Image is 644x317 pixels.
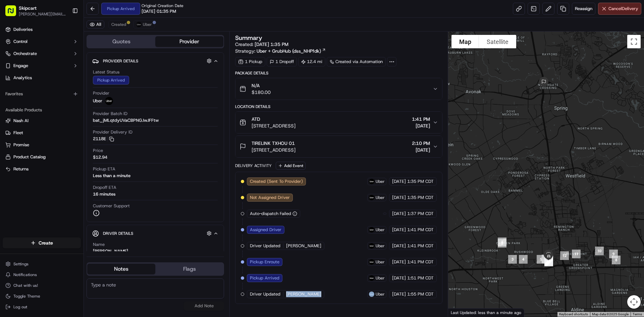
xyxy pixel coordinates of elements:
[93,166,115,172] span: Pickup ETA
[7,64,19,76] img: 1736555255976-a54dd68f-1ca7-489b-9aae-adbdc363a1c4
[235,35,262,41] h3: Summary
[133,20,155,29] button: Uber
[7,98,12,103] div: 📗
[3,48,81,59] button: Orchestrate
[592,312,629,316] span: Map data ©2025 Google
[93,184,116,191] span: Dropoff ETA
[407,259,434,265] span: 1:41 PM CDT
[114,66,122,74] button: Start new chat
[627,295,641,309] button: Map camera controls
[539,252,553,266] div: 13
[369,292,374,297] img: uber-new-logo.jpeg
[5,118,78,124] a: Nash AI
[235,48,326,54] div: Strategy:
[592,244,606,258] div: 10
[19,5,37,11] button: Skipcart
[407,291,434,297] span: 1:55 PM CDT
[19,11,67,17] button: [PERSON_NAME][EMAIL_ADDRESS][DOMAIN_NAME]
[250,291,280,297] span: Driver Updated
[13,261,29,267] span: Settings
[252,89,271,96] span: $180.00
[235,70,442,76] div: Package Details
[392,178,406,184] span: [DATE]
[93,242,105,248] span: Name
[298,57,325,66] div: 12.4 mi
[450,308,472,317] a: Open this area in Google Maps (opens a new window)
[392,243,406,249] span: [DATE]
[376,195,385,200] span: Uber
[235,57,265,66] div: 1 Pickup
[369,179,374,184] img: uber-new-logo.jpeg
[369,227,374,232] img: uber-new-logo.jpeg
[450,308,472,317] img: Google
[108,20,129,29] button: Created
[633,312,642,316] a: Terms (opens in new tab)
[93,69,119,75] span: Latest Status
[111,22,126,27] span: Created
[3,140,81,150] button: Promise
[392,275,406,281] span: [DATE]
[407,195,434,201] span: 1:35 PM CDT
[369,275,374,281] img: uber-new-logo.jpeg
[17,43,121,50] input: Got a question? Start typing here...
[495,235,509,249] div: 1
[3,89,81,99] div: Favorites
[93,154,107,160] span: $12.94
[3,237,81,248] button: Create
[103,231,133,236] span: Driver Details
[495,236,509,250] div: 2
[13,166,29,172] span: Returns
[13,39,28,45] span: Control
[451,35,479,48] button: Show street map
[572,3,595,15] button: Reassign
[92,55,218,66] button: Provider Details
[54,95,110,107] a: 💻API Documentation
[327,57,386,66] a: Created via Automation
[598,3,641,15] button: CancelDelivery
[575,6,592,12] span: Reassign
[93,248,128,254] div: [PERSON_NAME]
[47,113,81,119] a: Powered byPylon
[250,195,290,201] span: Not Assigned Driver
[87,36,155,47] button: Quotes
[516,252,530,266] div: 4
[250,243,280,249] span: Driver Updated
[3,60,81,71] button: Engage
[627,35,641,48] button: Toggle fullscreen view
[369,259,374,265] img: uber-new-logo.jpeg
[3,36,81,47] button: Control
[63,97,108,104] span: API Documentation
[252,147,296,153] span: [STREET_ADDRESS]
[93,203,130,209] span: Customer Support
[407,243,434,249] span: 1:41 PM CDT
[252,116,260,122] span: ATD
[13,283,38,288] span: Chat with us!
[250,178,303,184] span: Created (Sent To Provider)
[93,117,159,123] span: bat_jMLqtdyUVaCBPNGJwJFFtw
[3,270,81,279] button: Notifications
[3,302,81,312] button: Log out
[505,252,520,266] div: 3
[276,162,306,170] button: Add Event
[392,195,406,201] span: [DATE]
[93,111,127,117] span: Provider Batch ID
[93,173,130,179] div: Less than a minute
[93,148,103,154] span: Price
[369,195,374,200] img: uber-new-logo.jpeg
[252,140,295,147] span: TIRELINK TXHOU 01
[7,7,20,20] img: Nash
[4,95,54,107] a: 📗Knowledge Base
[407,178,434,184] span: 1:35 PM CDT
[376,179,385,184] span: Uber
[105,97,113,105] img: uber-new-logo.jpeg
[3,164,81,174] button: Returns
[252,122,296,129] span: [STREET_ADDRESS]
[250,227,281,233] span: Assigned Driver
[3,72,81,83] a: Analytics
[142,3,183,8] span: Original Creation Date
[392,291,406,297] span: [DATE]
[93,98,102,104] span: Uber
[7,27,122,38] p: Welcome 👋
[235,78,442,100] button: N/A$180.00
[3,292,81,301] button: Toggle Theme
